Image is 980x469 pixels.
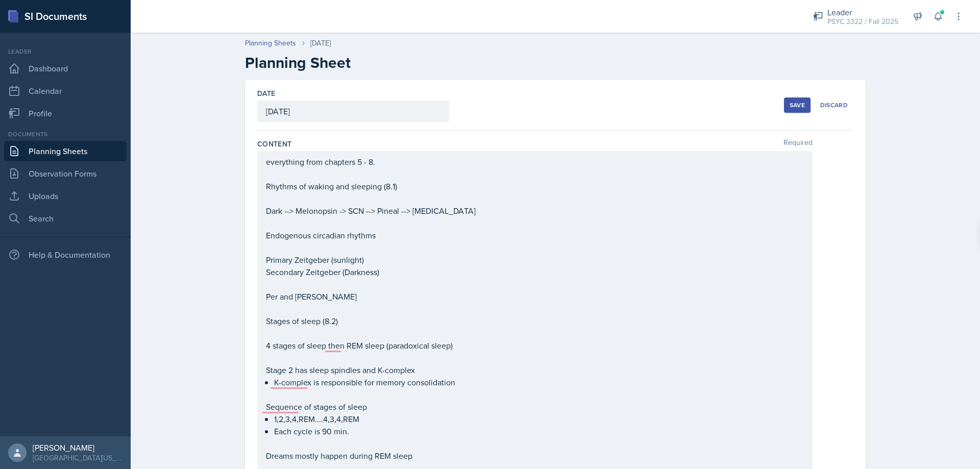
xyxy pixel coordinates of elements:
p: Sequence of stages of sleep [266,401,804,413]
label: Content [257,139,291,149]
a: Calendar [4,81,127,101]
a: Uploads [4,186,127,206]
div: [PERSON_NAME] [33,442,122,453]
div: Help & Documentation [4,244,127,265]
p: Dreams mostly happen during REM sleep [266,450,804,462]
p: Each cycle is 90 min. [274,425,804,437]
p: Endogenous circadian rhythms [266,229,804,241]
div: Leader [827,6,898,18]
a: Profile [4,103,127,124]
p: Stages of sleep (8.2) [266,315,804,327]
div: [GEOGRAPHIC_DATA][US_STATE] [33,453,122,463]
div: Leader [4,47,127,56]
div: [DATE] [310,38,331,48]
a: Search [4,208,127,229]
p: Per and [PERSON_NAME] [266,290,804,303]
label: Date [257,88,275,98]
a: Planning Sheets [245,38,296,48]
a: Planning Sheets [4,141,127,161]
p: K-complex is responsible for memory consolidation [274,376,804,388]
span: Required [783,139,813,149]
p: 4 stages of sleep then REM sleep (paradoxical sleep) [266,339,804,352]
p: Stage 2 has sleep spindles and K-complex [266,364,804,376]
div: Discard [820,101,848,109]
p: 1,2,3,4,REM....4,3,4,REM [274,413,804,425]
div: Save [790,101,805,109]
p: everything from chapters 5 - 8. [266,156,804,168]
button: Discard [815,97,853,113]
div: PSYC 3322 / Fall 2025 [827,16,898,27]
button: Save [784,97,811,113]
p: Dark --> Melonopsin -> SCN --> Pineal --> [MEDICAL_DATA] [266,205,804,217]
div: Documents [4,130,127,139]
p: Secondary Zeitgeber (Darkness) [266,266,804,278]
a: Observation Forms [4,163,127,184]
h2: Planning Sheet [245,54,866,72]
p: Rhythms of waking and sleeping (8.1) [266,180,804,192]
a: Dashboard [4,58,127,79]
p: Primary Zeitgeber (sunlight) [266,254,804,266]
